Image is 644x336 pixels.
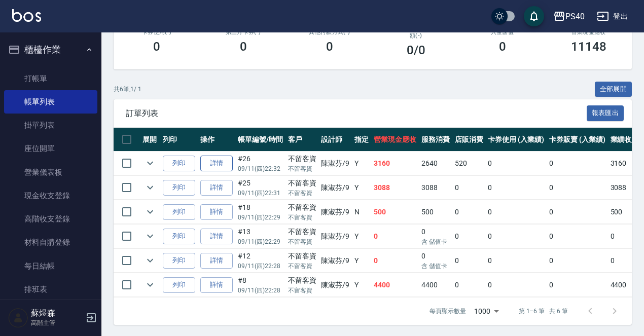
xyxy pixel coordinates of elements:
td: 0 [371,225,419,248]
th: 服務消費 [419,128,452,152]
th: 操作 [198,128,235,152]
th: 列印 [160,128,198,152]
td: 0 [547,249,608,273]
button: expand row [142,277,158,292]
button: expand row [142,180,158,195]
th: 客戶 [285,128,319,152]
td: 0 [547,152,608,175]
td: N [352,200,371,224]
span: 訂單列表 [126,108,587,119]
h3: 0 [240,40,247,54]
p: 09/11 (四) 22:29 [238,237,283,246]
button: 報表匯出 [587,105,624,121]
td: 0 [547,273,608,297]
td: 陳淑芬 /9 [318,225,352,248]
p: 不留客資 [288,164,316,173]
td: Y [352,152,371,175]
th: 設計師 [318,128,352,152]
td: 0 [547,200,608,224]
td: 陳淑芬 /9 [318,200,352,224]
td: 3088 [419,176,452,200]
td: 3160 [608,152,641,175]
button: expand row [142,253,158,268]
p: 含 儲值卡 [421,262,450,271]
td: 0 [608,225,641,248]
a: 營業儀表板 [4,161,97,184]
div: 不留客資 [288,178,316,189]
td: 4400 [419,273,452,297]
p: 不留客資 [288,189,316,198]
p: 不留客資 [288,213,316,222]
td: #18 [235,200,285,224]
td: 0 [452,273,486,297]
td: 3088 [371,176,419,200]
div: 不留客資 [288,154,316,164]
td: Y [352,176,371,200]
button: 登出 [593,7,632,26]
a: 詳情 [200,204,233,220]
h3: 0 /0 [407,43,425,57]
button: 列印 [163,180,195,196]
td: 0 [452,200,486,224]
td: Y [352,273,371,297]
div: 不留客資 [288,202,316,213]
td: 0 [608,249,641,273]
img: Logo [12,9,41,22]
td: 4400 [371,273,419,297]
td: 0 [485,176,547,200]
td: 0 [485,249,547,273]
p: 不留客資 [288,286,316,295]
th: 營業現金應收 [371,128,419,152]
td: 0 [452,249,486,273]
div: PS40 [565,10,585,23]
button: 列印 [163,204,195,220]
td: 0 [485,152,547,175]
td: 0 [485,200,547,224]
td: 520 [452,152,486,175]
td: 500 [419,200,452,224]
a: 詳情 [200,277,233,293]
p: 09/11 (四) 22:29 [238,213,283,222]
p: 第 1–6 筆 共 6 筆 [519,307,568,316]
button: expand row [142,156,158,171]
button: 全部展開 [595,82,632,97]
td: 2640 [419,152,452,175]
button: 列印 [163,277,195,293]
p: 每頁顯示數量 [430,307,466,316]
p: 共 6 筆, 1 / 1 [114,85,141,94]
th: 展開 [140,128,160,152]
a: 排班表 [4,278,97,301]
h3: 0 [326,40,333,54]
td: 0 [452,225,486,248]
td: #8 [235,273,285,297]
a: 詳情 [200,253,233,269]
th: 店販消費 [452,128,486,152]
a: 詳情 [200,229,233,244]
th: 卡券使用 (入業績) [485,128,547,152]
a: 詳情 [200,156,233,171]
a: 帳單列表 [4,90,97,114]
td: 4400 [608,273,641,297]
p: 09/11 (四) 22:28 [238,286,283,295]
a: 詳情 [200,180,233,196]
td: 0 [452,176,486,200]
td: 陳淑芬 /9 [318,273,352,297]
th: 指定 [352,128,371,152]
a: 每日結帳 [4,254,97,278]
td: 0 [485,273,547,297]
td: 0 [419,249,452,273]
button: PS40 [549,6,589,27]
p: 09/11 (四) 22:31 [238,189,283,198]
button: expand row [142,204,158,219]
h3: 0 [153,40,160,54]
div: 不留客資 [288,275,316,286]
div: 1000 [470,297,503,325]
a: 報表匯出 [587,108,624,118]
h3: 11148 [571,40,606,54]
button: 列印 [163,229,195,244]
a: 材料自購登錄 [4,231,97,254]
a: 現金收支登錄 [4,184,97,207]
td: 500 [371,200,419,224]
td: 陳淑芬 /9 [318,176,352,200]
p: 含 儲值卡 [421,237,450,246]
